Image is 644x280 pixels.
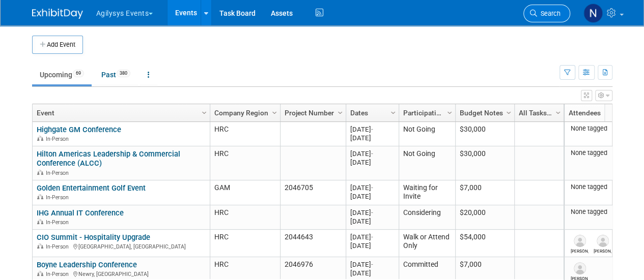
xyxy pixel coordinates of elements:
a: Budget Notes [460,104,508,121]
span: Column Settings [389,109,397,117]
span: Column Settings [505,109,513,117]
div: [DATE] [350,158,394,167]
span: In-Person [46,194,72,201]
td: HRC [210,122,280,146]
div: Newry, [GEOGRAPHIC_DATA] [37,269,205,278]
div: Lindsey Fundine [571,247,589,254]
span: - [371,233,373,241]
div: [DATE] [350,192,394,201]
img: In-Person Event [37,194,43,199]
img: Natalie Morin [583,4,603,23]
td: Considering [399,205,455,230]
a: Boyne Leadership Conference [37,260,137,269]
a: Column Settings [503,104,514,119]
span: - [371,126,373,133]
img: In-Person Event [37,271,43,276]
a: CIO Summit - Hospitality Upgrade [37,233,150,242]
td: Not Going [399,146,455,180]
td: 2044643 [280,230,346,257]
div: None tagged [568,125,639,133]
td: $7,000 [455,180,514,205]
span: In-Person [46,219,72,226]
td: $20,000 [455,205,514,230]
a: Search [523,5,570,22]
img: Tim Hansen [597,235,609,247]
div: [DATE] [350,183,394,192]
a: Participation [403,104,449,121]
a: Golden Entertainment Golf Event [37,183,146,193]
img: In-Person Event [37,243,43,248]
span: - [371,184,373,192]
td: $30,000 [455,146,514,180]
a: Column Settings [387,104,399,119]
span: - [371,209,373,216]
a: Project Number [285,104,339,121]
div: [GEOGRAPHIC_DATA], [GEOGRAPHIC_DATA] [37,242,205,251]
span: Search [537,10,561,17]
div: None tagged [568,208,639,216]
button: Add Event [32,36,83,54]
span: Column Settings [200,109,208,117]
img: Pamela McConnell [574,262,586,274]
img: In-Person Event [37,170,43,175]
img: ExhibitDay [32,9,83,19]
span: Column Settings [554,109,562,117]
td: HRC [210,146,280,180]
span: In-Person [46,243,72,250]
div: Tim Hansen [594,247,611,254]
div: [DATE] [350,217,394,226]
span: In-Person [46,136,72,142]
img: In-Person Event [37,136,43,141]
a: Attendees [569,104,636,121]
a: Event [37,104,203,121]
td: HRC [210,230,280,257]
span: - [371,150,373,158]
div: [DATE] [350,134,394,142]
td: $54,000 [455,230,514,257]
div: [DATE] [350,260,394,269]
div: [DATE] [350,233,394,241]
td: 2046705 [280,180,346,205]
div: [DATE] [350,125,394,134]
td: GAM [210,180,280,205]
a: Column Settings [552,104,564,119]
span: In-Person [46,271,72,277]
span: 380 [117,70,130,77]
a: IHG Annual IT Conference [37,208,124,217]
a: Company Region [214,104,273,121]
a: Column Settings [199,104,210,119]
a: Upcoming69 [32,65,92,84]
img: In-Person Event [37,219,43,224]
a: Column Settings [444,104,455,119]
a: Hilton Americas Leadership & Commercial Conference (ALCC) [37,149,180,168]
span: - [371,261,373,268]
img: Lindsey Fundine [574,235,586,247]
span: Column Settings [270,109,278,117]
div: [DATE] [350,241,394,250]
td: Waiting for Invite [399,180,455,205]
a: Past380 [94,65,138,84]
span: Column Settings [336,109,344,117]
div: None tagged [568,183,639,191]
span: 69 [73,70,84,77]
td: Walk or Attend Only [399,230,455,257]
td: HRC [210,205,280,230]
a: Column Settings [269,104,280,119]
td: Not Going [399,122,455,146]
a: Highgate GM Conference [37,125,121,134]
div: None tagged [568,149,639,157]
div: [DATE] [350,269,394,277]
a: All Tasks Complete [519,104,557,121]
td: $30,000 [455,122,514,146]
span: Column Settings [445,109,454,117]
a: Column Settings [334,104,346,119]
a: Dates [350,104,392,121]
div: [DATE] [350,149,394,158]
span: In-Person [46,170,72,176]
div: [DATE] [350,208,394,217]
